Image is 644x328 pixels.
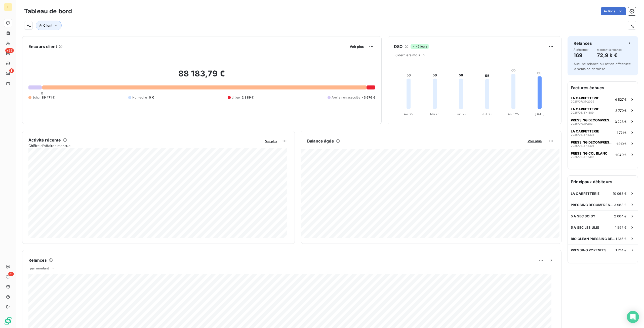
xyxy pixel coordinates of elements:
[571,122,593,125] span: 2025/07/31-2113
[348,44,365,49] button: Voir plus
[571,129,599,133] span: LA CARPETTERIE
[568,105,638,116] button: LA CARPETTERIE2025/05/31-13893 770 €
[350,44,364,49] span: Voir plus
[30,266,49,270] span: par montant
[149,95,154,100] span: 0 €
[242,95,254,100] span: 2 389 €
[395,53,420,57] span: 6 derniers mois
[613,192,627,196] span: 10 068 €
[574,48,589,51] span: À effectuer
[571,96,599,100] span: LA CARPETTERIE
[571,100,594,103] span: 2025/07/31-2029
[568,149,638,160] button: PRESSING COL BLANC2025/08/31-23851 049 €
[597,51,623,59] h4: 72,9 k €
[508,112,519,116] tspan: Août 25
[411,44,429,49] span: -5 jours
[4,317,12,325] img: Logo LeanPay
[614,203,627,207] span: 3 983 €
[574,62,631,71] span: Aucune relance ou action effectuée la semaine dernière.
[614,214,627,218] span: 2 004 €
[5,48,14,53] span: +99
[264,139,278,143] button: Voir plus
[615,225,627,229] span: 1 597 €
[568,116,638,127] button: PRESSING DECOMPRESSING2025/07/31-21133 223 €
[571,155,594,158] span: 2025/08/31-2385
[627,311,639,323] div: Open Intercom Messenger
[571,237,616,241] span: BIO CLEAN PRESSING DE LUXE
[362,95,375,100] span: -3 676 €
[574,51,589,59] h4: 169
[42,95,55,100] span: 89 471 €
[568,176,638,188] h6: Principaux débiteurs
[571,248,607,252] span: PRESSING PYRENEES
[332,95,360,100] span: Avoirs non associés
[28,43,57,50] h6: Encours client
[571,214,595,218] span: 5 A SEC SOISY
[430,112,439,116] tspan: Mai 25
[32,95,40,100] span: Échu
[28,137,61,143] h6: Activité récente
[24,7,72,16] h3: Tableau de bord
[482,112,492,116] tspan: Juil. 25
[571,151,608,155] span: PRESSING COL BLANC
[571,203,614,207] span: PRESSING DECOMPRESSING
[568,127,638,138] button: LA CARPETTERIE2025/08/31-23361 771 €
[571,118,613,122] span: PRESSING DECOMPRESSING
[616,237,627,241] span: 1 135 €
[571,111,594,114] span: 2025/05/31-1389
[36,21,62,30] button: Client
[394,43,403,50] h6: DSO
[568,94,638,105] button: LA CARPETTERIE2025/07/31-20294 527 €
[617,131,627,135] span: 1 771 €
[456,112,466,116] tspan: Juin 25
[571,225,599,229] span: 5 A SEC LES ULIS
[265,139,277,143] span: Voir plus
[616,248,627,252] span: 1 124 €
[616,142,627,146] span: 1 210 €
[404,112,413,116] tspan: Avr. 25
[571,192,599,196] span: LA CARPETTERIE
[28,143,262,148] span: Chiffre d'affaires mensuel
[615,109,627,113] span: 3 770 €
[4,3,12,11] div: TT
[571,140,614,144] span: PRESSING DECOMPRESSING
[571,107,599,111] span: LA CARPETTERIE
[8,272,14,276] span: 51
[615,120,627,124] span: 3 223 €
[601,7,626,15] button: Actions
[307,138,334,144] h6: Balance âgée
[571,144,594,147] span: 2025/08/31-2401
[28,69,375,84] h2: 88 183,79 €
[9,68,14,73] span: 8
[615,153,627,157] span: 1 049 €
[132,95,147,100] span: Non-échu
[535,112,544,116] tspan: [DATE]
[615,98,627,102] span: 4 527 €
[28,257,47,263] h6: Relances
[571,133,594,136] span: 2025/08/31-2336
[568,82,638,94] h6: Factures échues
[568,138,638,149] button: PRESSING DECOMPRESSING2025/08/31-24011 210 €
[574,40,592,46] h6: Relances
[43,23,52,27] span: Client
[41,91,43,95] span: 0
[528,139,542,143] span: Voir plus
[526,139,543,143] button: Voir plus
[597,48,623,51] span: Montant à relancer
[232,95,240,100] span: Litige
